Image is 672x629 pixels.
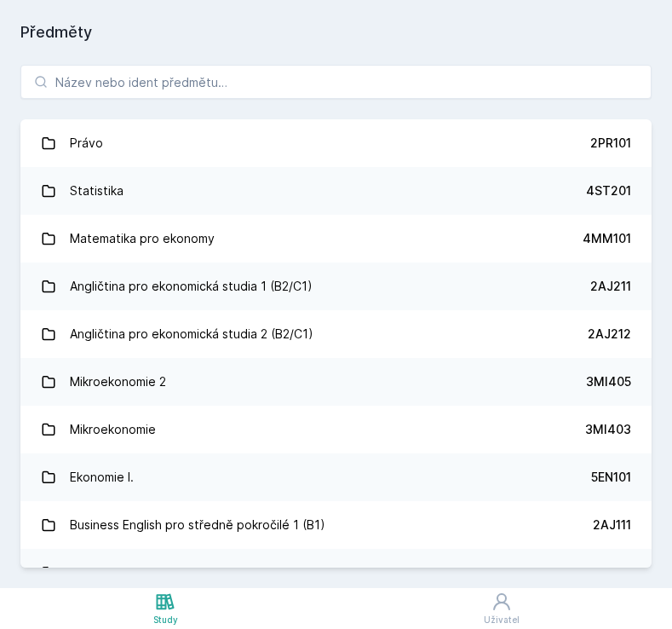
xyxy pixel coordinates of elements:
[20,263,652,310] a: Angličtina pro ekonomická studia 1 (B2/C1) 2AJ211
[20,549,652,597] a: Mikroekonomie I 3MI102
[591,469,631,486] div: 5EN101
[70,269,313,303] div: Angličtina pro ekonomická studia 1 (B2/C1)
[586,373,631,390] div: 3MI405
[20,501,652,549] a: Business English pro středně pokročilé 1 (B1) 2AJ111
[153,614,178,626] div: Study
[20,167,652,215] a: Statistika 4ST201
[70,222,215,256] div: Matematika pro ekonomy
[586,182,631,199] div: 4ST201
[20,406,652,453] a: Mikroekonomie 3MI403
[20,215,652,263] a: Matematika pro ekonomy 4MM101
[20,119,652,167] a: Právo 2PR101
[70,174,123,208] div: Statistika
[70,556,162,590] div: Mikroekonomie I
[70,413,156,447] div: Mikroekonomie
[70,365,166,399] div: Mikroekonomie 2
[20,453,652,501] a: Ekonomie I. 5EN101
[588,326,631,343] div: 2AJ212
[590,278,631,295] div: 2AJ211
[70,460,134,494] div: Ekonomie I.
[484,614,520,626] div: Uživatel
[593,516,631,534] div: 2AJ111
[590,135,631,152] div: 2PR101
[20,65,652,99] input: Název nebo ident předmětu…
[330,588,672,629] a: Uživatel
[70,126,103,160] div: Právo
[70,508,325,542] div: Business English pro středně pokročilé 1 (B1)
[583,230,631,247] div: 4MM101
[70,317,313,351] div: Angličtina pro ekonomická studia 2 (B2/C1)
[589,564,631,581] div: 3MI102
[20,358,652,406] a: Mikroekonomie 2 3MI405
[20,310,652,358] a: Angličtina pro ekonomická studia 2 (B2/C1) 2AJ212
[20,20,652,44] h1: Předměty
[585,421,631,438] div: 3MI403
